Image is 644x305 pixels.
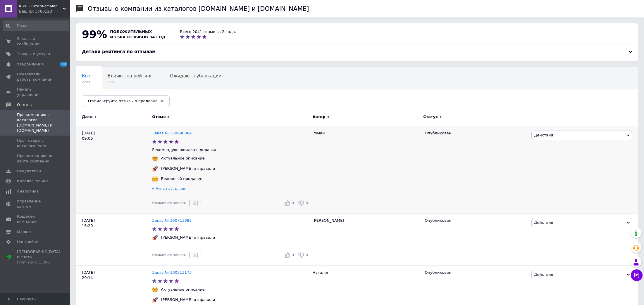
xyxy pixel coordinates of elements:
div: Актуальное описание [159,287,206,292]
span: положительных [110,30,152,34]
div: Всего 2041 отзыв за 2 года. [180,29,236,34]
div: Опубликован [425,218,527,223]
span: Аналитика [17,189,39,194]
span: KIWI - Інтернет магазин [19,4,63,9]
div: [PERSON_NAME] [310,214,422,266]
div: Опубликован [425,270,527,275]
span: Комментировать [152,201,186,205]
div: Читать дальше [152,186,309,193]
span: 493 [108,80,152,84]
span: Про компанию на сайте компании [17,153,54,164]
div: Комментировать [152,200,186,206]
p: Рекомендую, швидка відправка [152,147,309,152]
span: 30 [60,62,67,67]
div: [PERSON_NAME] отправили [159,166,216,171]
span: Управление сайтом [17,199,54,209]
div: Детали рейтинга по отзывам [82,49,632,55]
div: Ваш ID: 3783123 [19,9,70,14]
span: Показатели работы компании [17,72,54,82]
span: Отфильтруйте отзывы о продавце [88,99,158,103]
span: 2244 [82,80,90,84]
span: Автор [313,114,326,119]
div: 1 [192,200,202,206]
span: Действия [534,133,553,137]
div: [DATE] 16:20 [76,214,152,266]
span: из 504 отзывов за год [110,35,165,39]
a: Заказ № 360513173 [152,270,192,275]
div: Актуальное описание [159,156,206,161]
span: Покупатели [17,169,41,174]
div: [PERSON_NAME] отправили [159,297,216,302]
img: :rocket: [152,297,158,303]
span: Ожидают публикации [170,73,221,79]
span: Про товары с каталога Prom [17,138,54,148]
span: Товары и услуги [17,51,50,57]
div: Prom микс 1 000 [17,260,60,265]
span: Отзыв [152,114,166,119]
img: :hugging_face: [152,176,158,182]
span: Маркет [17,229,32,235]
img: :nerd_face: [152,155,158,161]
span: 0 [292,201,294,205]
span: [DEMOGRAPHIC_DATA] и счета [17,249,60,265]
div: Вежливый продавец [159,176,204,181]
span: Панель управления [17,87,54,97]
span: Действия [534,220,553,225]
img: :nerd_face: [152,287,158,292]
span: Влияют на рейтинг [108,73,152,79]
span: Заказы и сообщения [17,36,54,47]
div: Опубликованы без комментария [76,89,157,112]
span: Детали рейтинга по отзывам [82,49,156,54]
a: Заказ № 359990084 [152,131,192,135]
span: Действия [534,272,553,277]
div: 1 [192,252,202,258]
button: Чат с покупателем [631,269,643,281]
span: 0 [292,253,294,257]
div: Комментировать [152,252,186,258]
a: Заказ № 360713982 [152,218,192,223]
span: 99% [82,28,107,40]
span: 1 [200,253,202,257]
div: Роман [310,126,422,213]
div: [PERSON_NAME] отправили [159,235,216,240]
span: Кошелек компании [17,214,54,224]
div: Опубликован [425,131,527,136]
span: Опубликованы без комме... [82,96,145,101]
span: Уведомления [17,62,44,67]
input: Поиск [3,20,69,31]
span: Про компанию с каталогов [DOMAIN_NAME] и [DOMAIN_NAME] [17,112,54,134]
span: Отзывы [17,102,32,108]
span: 1 [200,201,202,205]
span: Дата [82,114,93,119]
span: Все [82,73,90,79]
img: :rocket: [152,166,158,171]
h1: Отзывы о компании из каталогов [DOMAIN_NAME] и [DOMAIN_NAME] [88,5,309,12]
span: 0 [306,253,308,257]
span: Читать дальше [156,186,186,191]
div: [DATE] 09:06 [76,126,152,213]
span: Каталог ProSale [17,179,49,184]
span: Статус [423,114,438,119]
img: :rocket: [152,235,158,240]
span: Комментировать [152,253,186,257]
span: 0 [306,201,308,205]
span: Настройки [17,239,38,245]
